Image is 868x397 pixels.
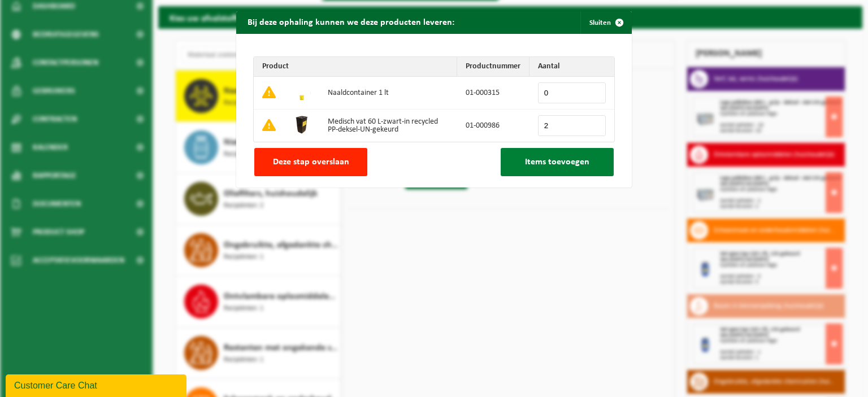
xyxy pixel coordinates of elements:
[254,148,367,176] button: Deze stap overslaan
[530,57,614,77] th: Aantal
[293,116,311,134] img: 01-000986
[457,77,530,110] td: 01-000315
[580,11,631,34] button: Sluiten
[319,77,457,110] td: Naaldcontainer 1 lt
[525,158,589,167] span: Items toevoegen
[319,110,457,142] td: Medisch vat 60 L-zwart-in recycled PP-deksel-UN-gekeurd
[273,158,349,167] span: Deze stap overslaan
[6,372,189,397] iframe: chat widget
[457,57,530,77] th: Productnummer
[457,110,530,142] td: 01-000986
[254,57,457,77] th: Product
[501,148,614,176] button: Items toevoegen
[236,11,466,33] h2: Bij deze ophaling kunnen we deze producten leveren:
[293,83,311,101] img: 01-000315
